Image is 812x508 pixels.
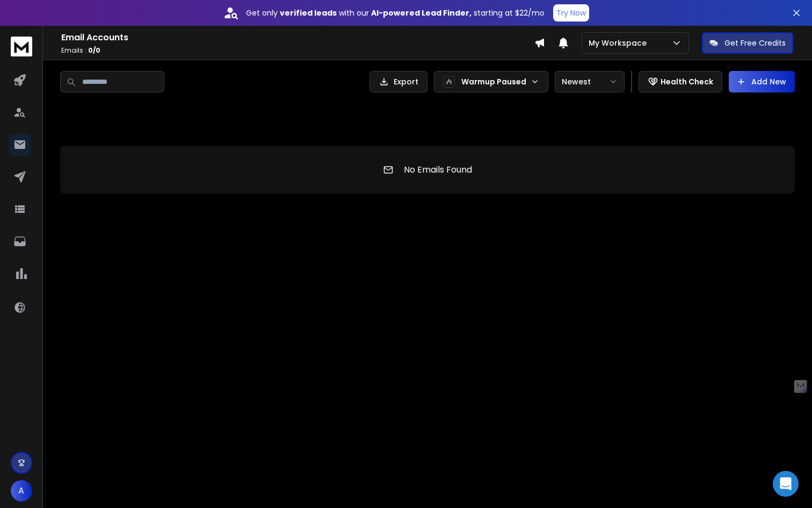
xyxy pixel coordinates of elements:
button: A [11,480,32,502]
p: My Workspace [589,38,651,48]
span: 0 / 0 [88,46,100,55]
p: Get Free Credits [724,38,786,48]
strong: AI-powered Lead Finder, [371,8,472,18]
p: Health Check [661,76,713,87]
h1: Email Accounts [61,31,534,44]
button: Get Free Credits [702,32,793,54]
strong: verified leads [280,8,337,18]
img: logo [11,37,32,56]
p: Try Now [556,8,586,18]
p: Emails : [61,46,534,55]
p: Warmup Paused [461,76,526,87]
button: Export [369,71,427,92]
button: Health Check [639,71,722,92]
button: Try Now [553,4,589,22]
p: No Emails Found [404,163,472,176]
div: Open Intercom Messenger [773,471,799,497]
p: Get only with our starting at $22/mo [246,8,545,18]
button: Newest [555,71,625,92]
button: Add New [729,71,795,92]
